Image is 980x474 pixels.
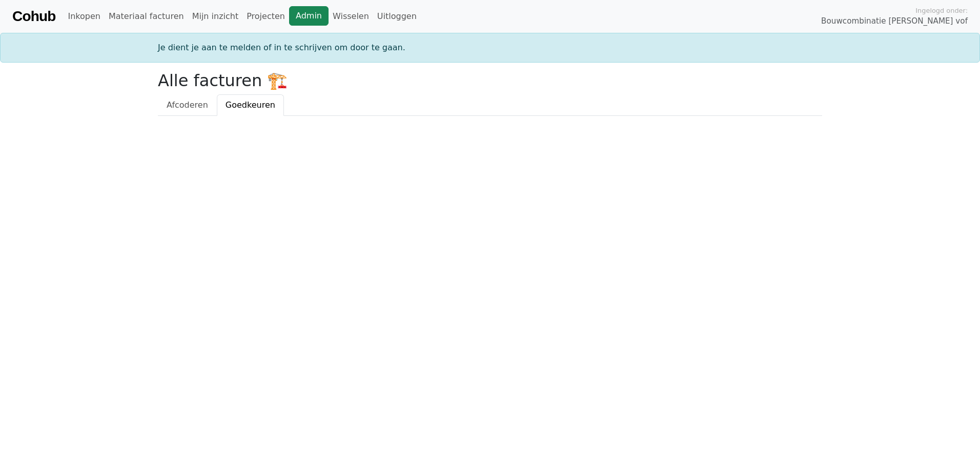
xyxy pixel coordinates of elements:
[167,100,208,110] span: Afcoderen
[915,6,968,15] span: Ingelogd onder:
[12,4,55,29] a: Cohub
[217,94,284,116] a: Goedkeuren
[242,6,289,27] a: Projecten
[64,6,104,27] a: Inkopen
[289,6,329,26] a: Admin
[158,71,822,90] h2: Alle facturen 🏗️
[105,6,188,27] a: Materiaal facturen
[152,42,828,54] div: Je dient je aan te melden of in te schrijven om door te gaan.
[188,6,243,27] a: Mijn inzicht
[226,100,275,110] span: Goedkeuren
[821,15,968,27] span: Bouwcombinatie [PERSON_NAME] vof
[329,6,373,27] a: Wisselen
[373,6,421,27] a: Uitloggen
[158,94,217,116] a: Afcoderen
